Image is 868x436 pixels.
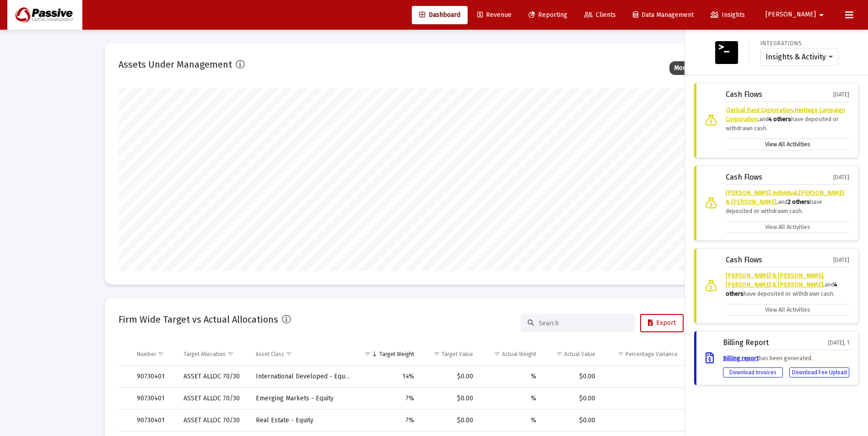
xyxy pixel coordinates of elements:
[816,6,827,24] mat-icon: arrow_drop_down
[528,11,567,19] span: Reporting
[766,11,816,19] span: [PERSON_NAME]
[711,11,745,19] span: Insights
[419,11,460,19] span: Dashboard
[755,5,838,24] button: [PERSON_NAME]
[412,6,468,24] a: Dashboard
[477,11,512,19] span: Revenue
[584,11,616,19] span: Clients
[703,6,752,24] a: Insights
[577,6,623,24] a: Clients
[470,6,519,24] a: Revenue
[521,6,575,24] a: Reporting
[14,6,75,24] img: Dashboard
[633,11,694,19] span: Data Management
[625,6,701,24] a: Data Management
